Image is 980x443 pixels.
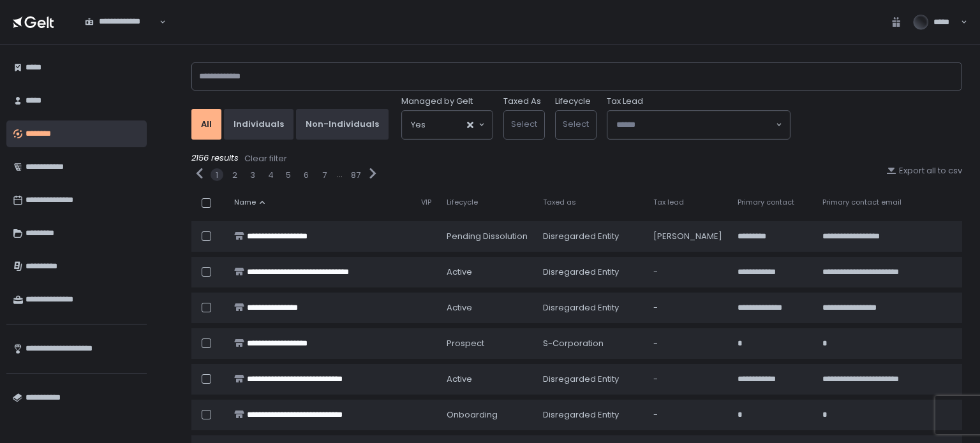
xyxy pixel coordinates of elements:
span: VIP [421,198,431,207]
label: Lifecycle [555,96,591,107]
button: 3 [250,170,255,181]
div: Disregarded Entity [543,374,638,385]
div: ... [337,169,343,180]
div: Disregarded Entity [543,231,638,242]
div: - [653,409,722,421]
div: Search for option [402,111,493,139]
div: Disregarded Entity [543,266,638,278]
span: Lifecycle [447,198,478,207]
span: active [447,374,472,385]
span: Taxed as [543,198,576,207]
div: All [201,119,212,130]
div: - [653,338,722,349]
button: Individuals [224,109,293,140]
div: Individuals [234,119,284,130]
button: Clear Selected [467,122,473,128]
button: 87 [351,170,360,181]
span: pending Dissolution [447,231,528,242]
button: 2 [232,170,237,181]
label: Taxed As [503,96,541,107]
span: Select [563,118,589,130]
input: Search for option [85,27,158,40]
button: Clear filter [244,152,288,165]
button: 7 [322,170,327,181]
input: Search for option [426,119,466,131]
span: Name [234,198,256,207]
button: Non-Individuals [296,109,389,140]
input: Search for option [616,119,775,131]
button: 1 [216,170,218,181]
span: Yes [411,119,426,131]
div: S-Corporation [543,338,638,349]
div: Search for option [607,111,790,139]
div: Search for option [77,9,166,36]
span: Tax Lead [607,96,643,107]
div: - [653,374,722,385]
span: Primary contact [738,198,794,207]
span: active [447,266,472,278]
span: Tax lead [653,198,684,207]
div: - [653,302,722,314]
div: - [653,266,722,278]
button: Export all to csv [886,165,962,177]
div: Disregarded Entity [543,409,638,421]
div: [PERSON_NAME] [653,231,722,242]
div: Non-Individuals [306,119,379,130]
span: active [447,302,472,314]
span: Managed by Gelt [401,96,473,107]
span: onboarding [447,409,498,421]
div: Disregarded Entity [543,302,638,314]
span: Primary contact email [822,198,902,207]
span: Select [511,118,537,130]
div: 2156 results [191,152,962,165]
button: 5 [286,170,291,181]
button: All [191,109,221,140]
div: Clear filter [244,153,287,164]
button: 4 [268,170,274,181]
button: 6 [304,170,309,181]
span: prospect [447,338,484,349]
